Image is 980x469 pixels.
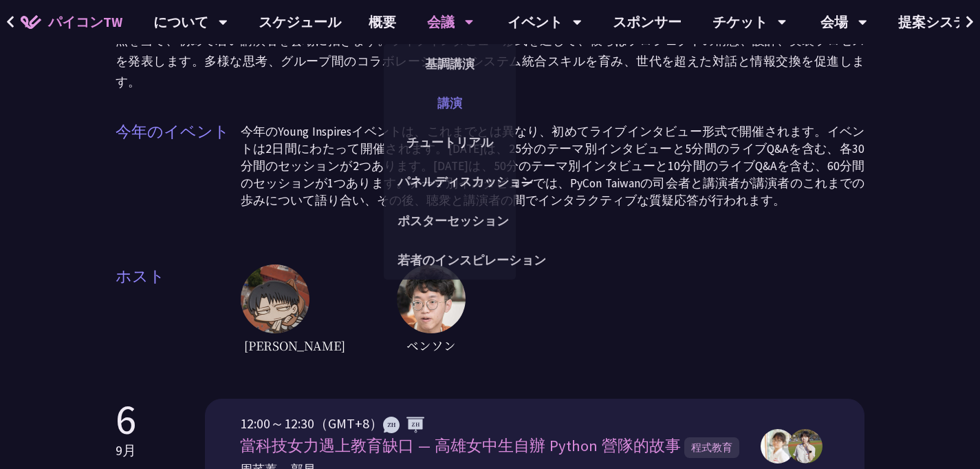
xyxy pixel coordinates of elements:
[116,441,136,459] font: 9月
[427,13,455,30] font: 会議
[820,13,848,30] font: 会場
[116,393,136,445] font: 6
[425,56,475,72] font: 基調講演
[398,252,546,268] font: 若者のインスピレーション
[240,436,681,455] font: 當科技女力遇上教育缺口 — 高雄女中生自辦 Python 營隊的故事
[397,264,466,333] img: host2.62516ee.jpg
[240,415,383,432] font: 12:00～12:30（GMT+8）
[116,122,230,141] font: 今年のイベント
[398,174,534,189] font: パネルディスカッション
[244,337,345,354] font: [PERSON_NAME]
[691,441,732,454] font: 程式教育
[788,429,823,463] img: 周芊蓁, 郭昱
[241,124,865,208] font: 今年のYoung Inspiresイベントは、これまでとは異なり、初めてライブインタビュー形式で開催されます。イベントは2日間にわたって開催されます。[DATE]は、25分のテーマ別インタビュー...
[406,337,456,354] font: ベンソン
[369,13,396,30] font: 概要
[7,5,136,39] a: パイコンTW
[153,13,208,30] font: について
[406,134,493,150] font: チュートリアル
[761,429,795,463] img: 周芊蓁, 郭昱
[116,267,165,286] font: ホスト
[508,13,563,30] font: イベント
[383,417,424,433] img: ZHZH.38617ef.svg
[613,13,682,30] font: スポンサー
[398,213,509,229] font: ポスターセッション
[48,13,122,30] font: パイコンTW
[437,95,462,111] font: 講演
[21,15,41,29] img: PyCon TW 2025のホームアイコン
[259,13,341,30] font: スケジュール
[712,13,767,30] font: チケット
[241,264,309,333] img: host1.6ba46fc.jpg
